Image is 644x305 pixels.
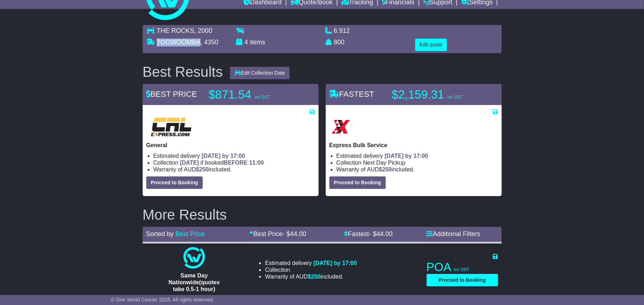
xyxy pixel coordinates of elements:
[336,159,498,166] li: Collection
[313,260,357,266] span: [DATE] by 17:00
[194,27,212,34] span: , 2000
[427,260,498,274] p: POA
[336,152,498,159] li: Estimated delivery
[249,230,306,237] a: Best Price- $44.00
[224,160,248,166] span: BEFORE
[344,230,393,237] a: Fastest- $44.00
[454,267,470,272] span: inc GST
[377,230,393,237] span: 44.00
[282,230,306,237] span: - $
[369,230,393,237] span: - $
[146,142,315,149] p: General
[196,166,209,172] span: $
[382,166,392,172] span: 250
[329,142,498,149] p: Express Bulk Service
[379,166,392,172] span: $
[146,115,196,138] img: CRL: General
[427,274,498,286] button: Proceed to Booking
[329,90,374,99] span: FASTEST
[245,39,248,46] span: 4
[363,160,405,166] span: Next Day Pickup
[230,67,290,79] button: Edit Collection Date
[392,87,481,102] p: $2,159.31
[265,260,357,266] li: Estimated delivery
[139,64,227,80] div: Best Results
[334,27,350,34] span: 6.912
[146,90,197,99] span: BEST PRICE
[111,297,214,302] span: © One World Courier 2025. All rights reserved.
[329,115,352,138] img: Border Express: Express Bulk Service
[447,95,463,100] span: inc GST
[250,39,265,46] span: items
[311,274,321,280] span: 250
[199,166,209,172] span: 250
[201,39,218,46] span: , 4350
[334,39,345,46] span: 800
[202,153,245,159] span: [DATE] by 17:00
[209,87,298,102] p: $871.54
[183,247,205,269] img: One World Courier: Same Day Nationwide(quotes take 0.5-1 hour)
[249,160,264,166] span: 11:00
[146,230,174,237] span: Sorted by
[153,166,315,173] li: Warranty of AUD included.
[255,95,270,100] span: inc GST
[265,266,357,273] li: Collection
[153,159,315,166] li: Collection
[180,160,199,166] span: [DATE]
[157,39,201,46] span: TOOWOOMBA
[168,272,220,292] span: Same Day Nationwide(quotes take 0.5-1 hour)
[329,176,386,189] button: Proceed to Booking
[308,274,321,280] span: $
[290,230,306,237] span: 44.00
[415,39,447,51] button: Edit quote
[176,230,205,237] a: Best Price
[143,207,502,222] h2: More Results
[146,176,203,189] button: Proceed to Booking
[265,273,357,280] li: Warranty of AUD included.
[157,27,194,34] span: THE ROCKS
[180,160,264,166] span: if booked
[427,230,481,237] a: Additional Filters
[153,152,315,159] li: Estimated delivery
[385,153,428,159] span: [DATE] by 17:00
[336,166,498,173] li: Warranty of AUD included.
